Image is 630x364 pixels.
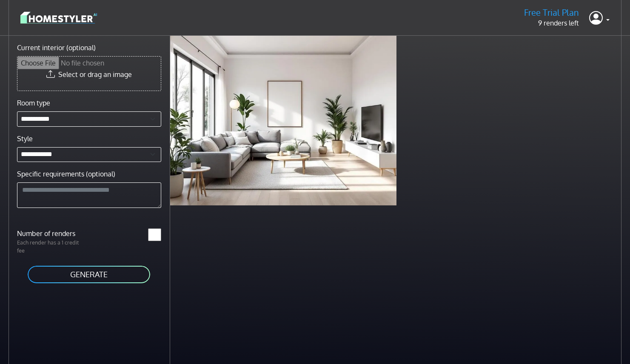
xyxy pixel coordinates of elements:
[12,239,89,255] p: Each render has a 1 credit fee
[27,265,151,284] button: GENERATE
[17,134,33,144] label: Style
[524,7,579,18] h5: Free Trial Plan
[12,228,89,239] label: Number of renders
[17,43,96,53] label: Current interior (optional)
[17,169,115,179] label: Specific requirements (optional)
[17,98,50,108] label: Room type
[524,18,579,28] p: 9 renders left
[20,10,97,25] img: logo-3de290ba35641baa71223ecac5eacb59cb85b4c7fdf211dc9aaecaaee71ea2f8.svg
